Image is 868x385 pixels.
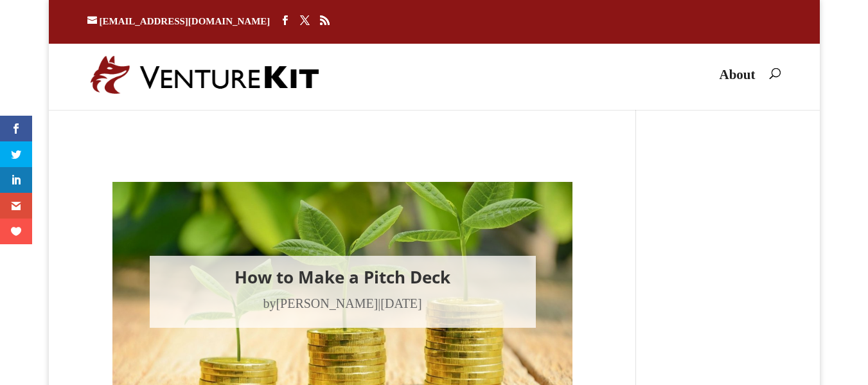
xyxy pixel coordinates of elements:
h1: How to Make a Pitch Deck [169,269,517,292]
p: by | [169,292,517,315]
span: [DATE] [380,296,421,310]
a: [PERSON_NAME] [276,296,378,310]
img: VentureKit [91,55,319,94]
a: About [719,70,755,100]
a: [EMAIL_ADDRESS][DOMAIN_NAME] [87,16,270,26]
